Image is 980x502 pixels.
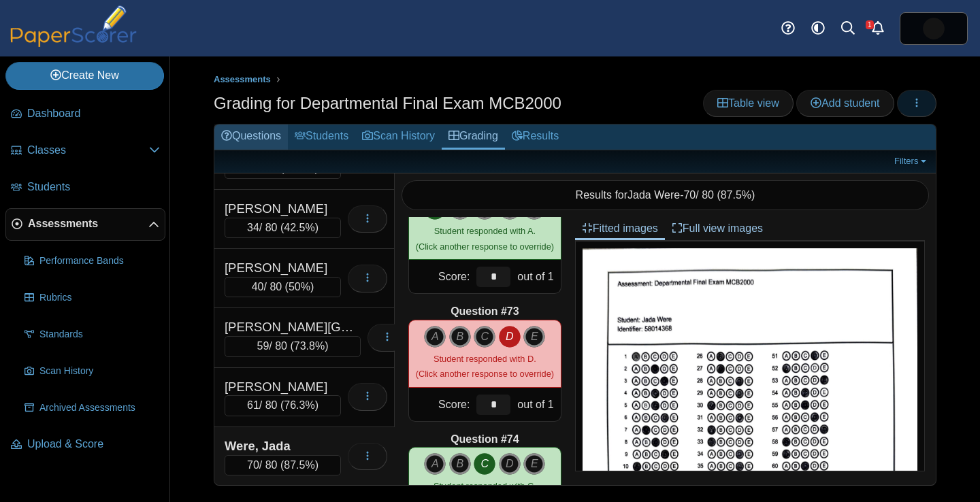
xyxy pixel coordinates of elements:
a: Create New [5,62,164,89]
span: 87.5% [721,189,751,201]
a: Filters [891,154,932,168]
a: ps.hreErqNOxSkiDGg1 [900,12,968,45]
a: Dashboard [5,98,165,131]
a: Standards [19,318,165,351]
span: Scan History [39,365,160,378]
h1: Grading for Departmental Final Exam MCB2000 [214,92,561,115]
div: [PERSON_NAME] [225,378,341,396]
i: C [474,326,495,348]
span: 50% [289,281,310,292]
i: A [424,326,446,348]
a: Rubrics [19,282,165,314]
div: / 80 ( ) [225,277,341,297]
div: Score: [409,388,473,421]
span: Student responded with A. [434,226,536,236]
span: 63.8% [284,163,314,174]
div: / 80 ( ) [225,395,341,416]
span: 87.5% [284,459,314,471]
a: Questions [214,124,288,150]
a: Add student [796,90,894,117]
div: out of 1 [514,260,560,293]
b: Question #73 [451,304,519,319]
div: [PERSON_NAME] [225,200,341,218]
div: / 80 ( ) [225,455,341,475]
span: Jada Were [627,189,680,201]
i: D [499,453,521,475]
i: A [424,453,446,475]
span: 76.3% [284,399,314,411]
i: B [449,326,471,348]
span: 70 [683,189,696,201]
i: D [499,326,521,348]
span: Student responded with D. [434,354,536,364]
div: out of 1 [514,388,560,421]
span: 61 [247,399,259,411]
div: [PERSON_NAME][GEOGRAPHIC_DATA] [225,318,361,336]
a: Classes [5,135,165,167]
a: Students [288,124,355,150]
a: Assessments [5,208,165,241]
div: / 80 ( ) [225,336,361,356]
div: Score: [409,260,473,293]
div: [PERSON_NAME] [225,259,341,277]
span: Rubrics [39,291,160,305]
span: Student responded with C. [434,481,536,491]
span: 42.5% [284,222,314,233]
a: Fitted images [575,217,665,240]
span: 73.8% [294,340,325,352]
i: E [523,453,545,475]
span: Add student [811,97,879,109]
span: Students [27,180,160,195]
span: 59 [257,340,269,352]
a: Full view images [665,217,770,240]
b: Question #74 [451,432,519,447]
span: Performance Bands [39,254,160,268]
i: E [523,326,545,348]
img: ps.hreErqNOxSkiDGg1 [923,18,945,39]
a: Grading [442,124,505,150]
span: Micah Willis [923,18,945,39]
a: Scan History [19,355,165,388]
span: Classes [27,143,149,158]
span: Assessments [28,216,148,231]
a: Alerts [863,14,893,44]
span: Archived Assessments [39,401,160,415]
span: Dashboard [27,106,160,121]
a: Upload & Score [5,429,165,461]
span: Upload & Score [27,437,160,452]
span: 70 [247,459,259,471]
i: B [449,453,471,475]
span: Table view [717,97,779,109]
a: Assessments [210,71,274,88]
a: Performance Bands [19,245,165,278]
a: Table view [703,90,794,117]
a: PaperScorer [5,37,142,49]
div: / 80 ( ) [225,218,341,238]
a: Students [5,171,165,204]
span: 40 [252,281,264,292]
a: Scan History [355,124,442,150]
span: Assessments [214,74,271,84]
small: (Click another response to override) [416,354,554,379]
a: Results [505,124,566,150]
small: (Click another response to override) [416,226,554,251]
div: Were, Jada [225,437,341,455]
span: 34 [247,222,259,233]
div: Results for - / 80 ( ) [402,180,929,210]
span: Standards [39,328,160,341]
img: PaperScorer [5,5,142,47]
i: C [474,453,495,475]
a: Archived Assessments [19,392,165,424]
span: 51 [247,163,259,174]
